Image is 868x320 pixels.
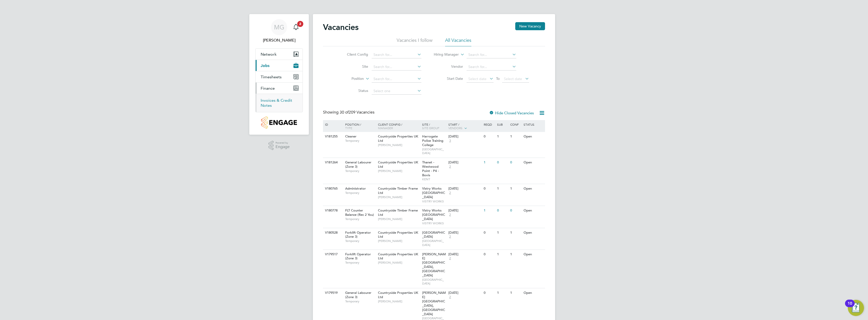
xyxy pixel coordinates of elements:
[324,206,341,215] div: V180778
[509,288,522,298] div: 1
[397,37,432,46] li: Vacancies I follow
[509,250,522,259] div: 1
[323,22,359,32] h2: Vacancies
[448,295,452,299] span: 2
[261,116,297,129] img: countryside-properties-logo-retina.png
[848,300,864,316] button: Open Resource Center, 10 new notifications
[256,94,303,112] div: Finance
[448,126,463,130] span: Vendors
[378,252,418,261] span: Countryside Properties UK Ltd
[448,165,452,169] span: 2
[372,51,421,58] input: Search for...
[509,158,522,167] div: 0
[378,261,420,265] span: [PERSON_NAME]
[378,126,393,130] span: Manager
[378,143,420,147] span: [PERSON_NAME]
[422,147,446,155] span: [GEOGRAPHIC_DATA]
[297,21,303,27] span: 2
[504,77,522,81] span: Select date
[372,88,421,95] input: Select one
[422,126,439,130] span: Site Group
[496,120,509,129] div: Sub
[256,60,303,71] button: Jobs
[345,261,375,265] span: Temporary
[340,110,374,115] span: 209 Vacancies
[448,235,452,239] span: 2
[378,291,418,299] span: Countryside Properties UK Ltd
[482,250,496,259] div: 0
[422,278,446,286] span: [GEOGRAPHIC_DATA]
[324,158,341,167] div: V181264
[467,51,516,58] input: Search for...
[378,217,420,221] span: [PERSON_NAME]
[422,177,446,181] span: KENT
[372,76,421,83] input: Search for...
[448,291,481,295] div: [DATE]
[434,76,463,81] label: Start Date
[422,160,439,177] span: Thanet - Westwood Point - P4 - Bovis
[324,132,341,141] div: V181255
[496,158,509,167] div: 0
[276,145,290,149] span: Engage
[468,77,486,81] span: Select date
[509,184,522,193] div: 1
[422,291,446,316] span: [PERSON_NAME][GEOGRAPHIC_DATA], [GEOGRAPHIC_DATA]
[345,126,352,130] span: Type
[378,195,420,199] span: [PERSON_NAME]
[496,206,509,215] div: 0
[430,52,459,57] label: Hiring Manager
[345,252,371,261] span: Forklift Operator (Zone 3)
[495,75,501,82] span: To
[339,64,368,69] label: Site
[522,184,544,193] div: Open
[482,288,496,298] div: 0
[522,206,544,215] div: Open
[422,199,446,203] span: VISTRY WORKS
[496,288,509,298] div: 1
[482,228,496,237] div: 0
[378,208,418,217] span: Countryside Timber Frame Ltd
[345,191,375,195] span: Temporary
[509,132,522,141] div: 1
[345,299,375,303] span: Temporary
[261,86,275,91] span: Finance
[256,49,303,60] button: Network
[324,250,341,259] div: V179517
[422,186,445,199] span: Vistry Works [GEOGRAPHIC_DATA]
[482,184,496,193] div: 0
[261,52,277,57] span: Network
[345,230,371,239] span: Forklift Operator (Zone 3)
[522,288,544,298] div: Open
[448,134,481,139] div: [DATE]
[378,230,418,239] span: Countryside Properties UK Ltd
[448,191,452,195] span: 2
[324,184,341,193] div: V180765
[509,120,522,129] div: Conf
[509,228,522,237] div: 1
[378,299,420,303] span: [PERSON_NAME]
[339,88,368,93] label: Status
[276,141,290,145] span: Powered by
[448,187,481,191] div: [DATE]
[467,63,516,70] input: Search for...
[335,76,364,81] label: Position
[522,158,544,167] div: Open
[482,132,496,141] div: 0
[448,252,481,257] div: [DATE]
[256,71,303,82] button: Timesheets
[345,169,375,173] span: Temporary
[255,37,303,43] span: Maksymilian Grobelny
[255,116,303,129] a: Go to home page
[482,206,496,215] div: 1
[378,169,420,173] span: [PERSON_NAME]
[434,64,463,69] label: Vendor
[256,83,303,94] button: Finance
[324,288,341,298] div: V179519
[378,186,418,195] span: Countryside Timber Frame Ltd
[345,160,371,169] span: General Labourer (Zone 3)
[255,19,303,43] a: MG[PERSON_NAME]
[274,24,284,30] span: MG
[515,22,545,30] button: New Vacancy
[340,110,349,115] span: 30 of
[422,221,446,225] span: VISTRY WORKS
